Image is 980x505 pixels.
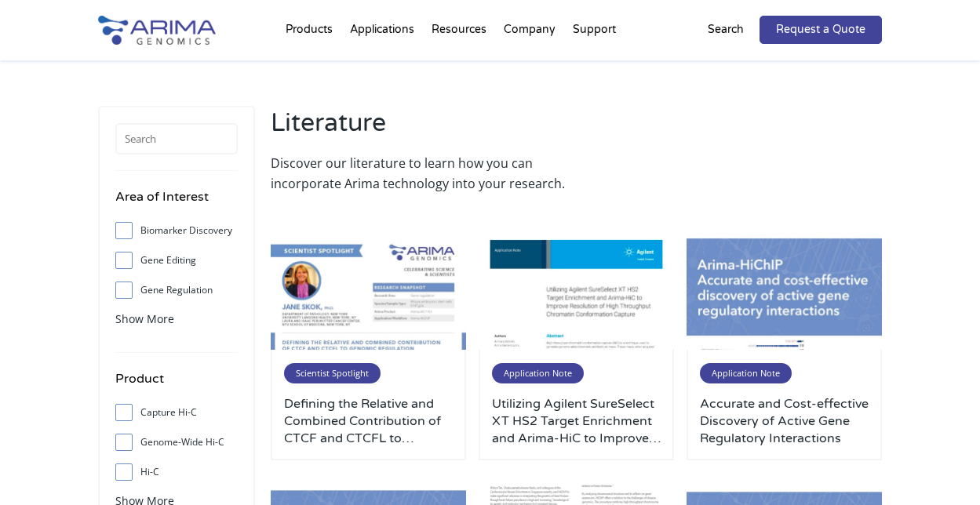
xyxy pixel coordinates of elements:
[115,219,238,242] label: Biomarker Discovery
[700,395,869,447] a: Accurate and Cost-effective Discovery of Active Gene Regulatory Interactions
[284,363,381,383] span: Scientist Spotlight
[271,106,569,153] h2: Literature
[479,233,674,351] img: 9CC21B6E-3016-496D-8F3B-B4452F0A68D2_1_201_a-500x300.jpeg
[284,395,453,447] a: Defining the Relative and Combined Contribution of CTCF and CTCFL to Genomic Regulation with [PER...
[271,153,569,194] p: Discover our literature to learn how you can incorporate Arima technology into your research.
[687,233,882,351] img: 4BD801FB-9933-4DF3-AFAE-312BB50D8521_1_201_a-500x300.jpeg
[115,460,238,484] label: Hi-C
[115,278,238,302] label: Gene Regulation
[492,395,661,447] a: Utilizing Agilent SureSelect XT HS2 Target Enrichment and Arima-HiC to Improve Resolution of High...
[492,363,584,383] span: Application Note
[271,233,466,351] img: 8E5C5DF9-1591-4C31-8C73-671CF8890602_1_201_a-500x300.jpeg
[760,16,882,44] a: Request a Quote
[115,311,174,326] span: Show More
[115,187,238,219] h4: Area of Interest
[98,16,216,45] img: Arima-Genomics-logo
[708,20,744,40] p: Search
[700,363,792,383] span: Application Note
[115,401,238,424] label: Capture Hi-C
[115,431,238,454] label: Genome-Wide Hi-C
[115,249,238,272] label: Gene Editing
[115,123,238,154] input: Search
[115,369,238,401] h4: Product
